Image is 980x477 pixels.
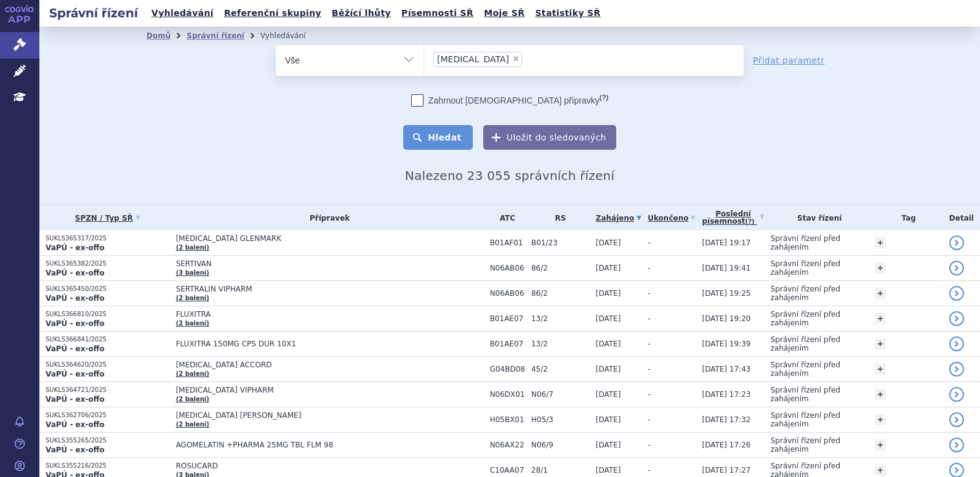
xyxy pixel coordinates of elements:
[648,466,650,475] span: -
[531,314,590,323] span: 13/2
[176,396,209,402] a: (2 balení)
[949,362,964,377] a: detail
[176,361,484,369] span: [MEDICAL_DATA] ACCORD
[260,26,322,45] li: Vyhledávání
[949,235,964,250] a: detail
[483,125,616,150] button: Uložit do sledovaných
[875,338,886,349] a: +
[875,465,886,476] a: +
[702,365,750,373] span: [DATE] 17:43
[46,210,170,227] a: SPZN / Typ SŘ
[490,238,525,247] span: B01AF01
[765,205,869,230] th: Stav řízení
[46,436,170,445] p: SUKLS355265/2025
[771,361,840,378] span: Správní řízení před zahájením
[46,411,170,420] p: SUKLS362706/2025
[771,436,840,454] span: Správní řízení před zahájením
[702,289,750,298] span: [DATE] 19:25
[39,4,148,22] h2: Správní řízení
[648,238,650,247] span: -
[600,94,608,102] abbr: (?)
[176,234,484,243] span: [MEDICAL_DATA] GLENMARK
[596,441,621,449] span: [DATE]
[526,51,590,67] input: [MEDICAL_DATA]
[46,285,170,293] p: SUKLS365450/2025
[771,285,840,302] span: Správní řízení před zahájením
[531,289,590,298] span: 86/2
[176,295,209,301] a: (2 balení)
[46,386,170,394] p: SUKLS364721/2025
[875,288,886,299] a: +
[702,238,750,247] span: [DATE] 19:17
[490,340,525,348] span: B01AE07
[702,415,750,424] span: [DATE] 17:32
[490,365,525,373] span: G04BD08
[170,205,484,230] th: Přípravek
[875,389,886,400] a: +
[148,5,217,22] a: Vyhledávání
[771,234,840,251] span: Správní řízení před zahájením
[46,269,105,277] strong: VaPÚ - ex-offo
[771,335,840,353] span: Správní řízení před zahájením
[648,289,650,298] span: -
[46,310,170,319] p: SUKLS366810/2025
[46,243,105,252] strong: VaPÚ - ex-offo
[531,466,590,475] span: 28/1
[648,441,650,449] span: -
[596,264,621,272] span: [DATE]
[949,336,964,351] a: detail
[46,462,170,470] p: SUKLS355216/2025
[531,365,590,373] span: 45/2
[176,462,484,470] span: ROSUCARD
[46,319,105,328] strong: VaPÚ - ex-offo
[46,259,170,268] p: SUKLS365382/2025
[490,441,525,449] span: N06AX22
[46,446,105,454] strong: VaPÚ - ex-offo
[875,364,886,375] a: +
[596,238,621,247] span: [DATE]
[403,125,473,150] button: Hledat
[176,285,484,293] span: SERTRALIN VIPHARM
[531,5,604,22] a: Statistiky SŘ
[949,286,964,301] a: detail
[398,5,477,22] a: Písemnosti SŘ
[176,320,209,327] a: (2 balení)
[220,5,325,22] a: Referenční skupiny
[490,390,525,399] span: N06DX01
[745,218,755,226] abbr: (?)
[648,314,650,323] span: -
[596,340,621,348] span: [DATE]
[176,340,484,348] span: FLUXITRA 150MG CPS DUR 10X1
[46,420,105,429] strong: VaPÚ - ex-offo
[437,55,509,63] span: [MEDICAL_DATA]
[949,387,964,402] a: detail
[176,244,209,251] a: (2 balení)
[771,310,840,327] span: Správní řízení před zahájením
[949,412,964,427] a: detail
[46,395,105,404] strong: VaPÚ - ex-offo
[46,294,105,303] strong: VaPÚ - ex-offo
[176,421,209,428] a: (2 balení)
[490,466,525,475] span: C10AA07
[949,438,964,452] a: detail
[869,205,943,230] th: Tag
[411,94,608,107] label: Zahrnout [DEMOGRAPHIC_DATA] přípravky
[648,390,650,399] span: -
[484,205,525,230] th: ATC
[702,205,764,230] a: Poslednípísemnost(?)
[596,365,621,373] span: [DATE]
[648,264,650,272] span: -
[328,5,395,22] a: Běžící lhůty
[176,269,209,276] a: (3 balení)
[147,31,171,40] a: Domů
[702,390,750,399] span: [DATE] 17:23
[753,54,825,67] a: Přidat parametr
[596,314,621,323] span: [DATE]
[46,234,170,243] p: SUKLS365317/2025
[490,264,525,272] span: N06AB06
[875,439,886,450] a: +
[596,210,641,227] a: Zahájeno
[596,466,621,475] span: [DATE]
[46,335,170,344] p: SUKLS366841/2025
[875,263,886,274] a: +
